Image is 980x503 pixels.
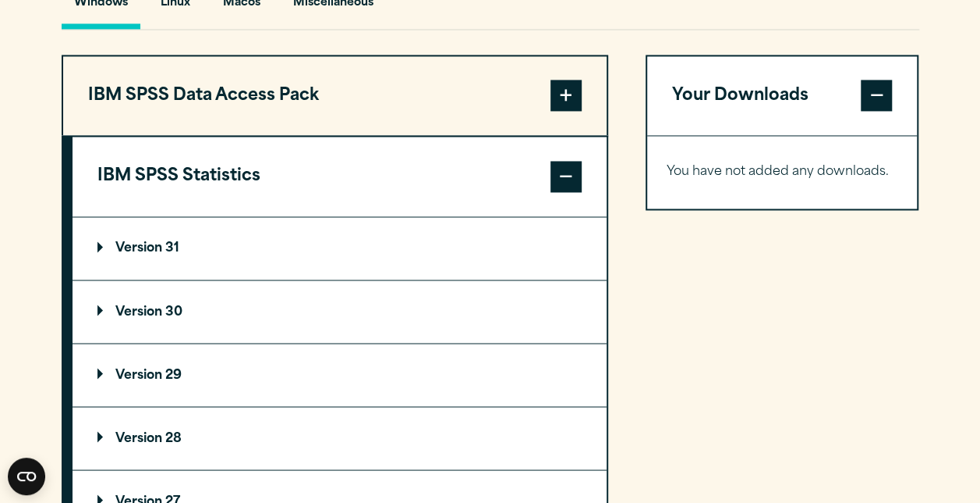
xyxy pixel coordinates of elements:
p: Version 30 [97,305,182,318]
summary: Version 31 [73,217,607,280]
summary: Version 28 [73,407,607,469]
div: Your Downloads [647,135,918,209]
p: You have not added any downloads. [667,161,898,184]
p: Version 31 [97,242,179,255]
p: Version 28 [97,432,182,444]
button: IBM SPSS Statistics [73,137,607,216]
button: IBM SPSS Data Access Pack [63,56,607,136]
summary: Version 29 [73,344,607,406]
p: Version 29 [97,369,182,381]
summary: Version 30 [73,280,607,343]
button: Open CMP widget [8,458,45,495]
button: Your Downloads [647,56,918,136]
